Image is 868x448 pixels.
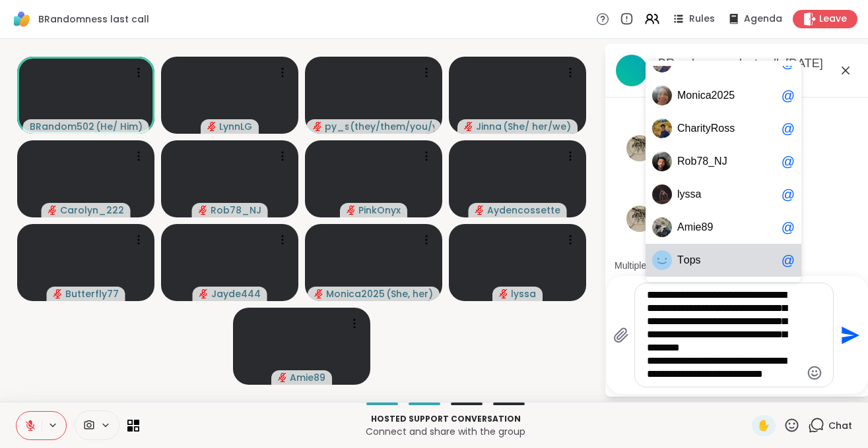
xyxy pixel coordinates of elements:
[652,152,672,171] img: R
[708,155,714,168] span: _
[646,178,801,211] a: llyssa@
[652,86,672,105] img: M
[358,204,401,217] span: PinkOnyx
[147,413,744,425] p: Hosted support conversation
[211,287,261,300] span: Jayde444
[290,371,325,384] span: Amie89
[700,122,703,135] span: i
[702,155,708,168] span: 8
[723,89,729,102] span: 2
[487,204,560,217] span: Aydencossette
[702,122,705,135] span: t
[696,122,700,135] span: r
[700,89,706,102] span: c
[712,89,718,102] span: 2
[724,122,729,135] span: s
[677,155,685,168] span: R
[782,154,795,169] div: @
[706,89,712,102] span: a
[313,122,322,131] span: audio-muted
[60,204,124,217] span: Carolyn_222
[615,259,716,272] div: Multiple peers are typing
[652,86,672,105] div: Monica2025
[652,184,672,204] img: l
[325,120,349,133] span: py_sch
[828,419,852,432] span: Chat
[722,155,727,168] span: J
[647,289,801,381] textarea: Type your message
[696,155,702,168] span: 7
[782,219,795,235] div: @
[476,120,502,133] span: Jinna
[696,188,702,201] span: a
[646,145,801,178] a: RRob78_NJ@
[475,206,484,215] span: audio-muted
[677,122,685,135] span: C
[696,254,701,267] span: s
[807,365,822,381] button: Emoji picker
[652,250,672,270] div: Tops
[11,8,33,30] img: ShareWell Logomark
[30,120,94,133] span: BRandom502
[199,206,208,215] span: audio-muted
[199,289,209,298] span: audio-muted
[652,119,672,138] img: C
[652,119,672,138] div: CharityRoss
[729,122,735,135] span: s
[692,89,698,102] span: n
[757,418,770,434] span: ✋
[711,122,719,135] span: R
[782,186,795,202] div: @
[677,188,680,201] span: l
[646,112,801,145] a: CCharityRoss@
[729,89,735,102] span: 5
[690,254,696,267] span: p
[834,320,863,350] button: Send
[684,221,693,234] span: m
[718,122,724,135] span: o
[219,120,252,133] span: LynnLG
[386,287,433,300] span: ( She, her )
[690,155,696,168] span: b
[147,425,744,438] p: Connect and share with the group
[707,221,713,234] span: 9
[677,89,686,102] span: M
[347,206,356,215] span: audio-muted
[278,373,287,382] span: audio-muted
[677,254,684,267] span: T
[626,135,653,161] img: https://sharewell-space-live.sfo3.digitaloceanspaces.com/user-generated/2a2eaa96-ed49-43f6-b81c-c...
[718,89,723,102] span: 0
[326,287,385,300] span: Monica2025
[696,221,702,234] span: e
[626,206,653,232] img: https://sharewell-space-live.sfo3.digitaloceanspaces.com/user-generated/2a2eaa96-ed49-43f6-b81c-c...
[646,244,801,277] a: TTops@
[511,287,536,300] span: lyssa
[652,152,672,171] div: Rob78_NJ
[65,287,119,300] span: Butterfly77
[652,250,672,270] img: T
[782,121,795,136] div: @
[646,211,801,244] a: AAmie89@
[685,122,691,135] span: h
[689,13,715,26] span: Rules
[658,55,859,72] div: BRandomness last call, [DATE]
[646,79,801,112] a: MMonica2025@
[684,254,690,267] span: o
[38,13,149,26] span: BRandomness last call
[48,206,57,215] span: audio-muted
[782,252,795,268] div: @
[499,289,508,298] span: audio-muted
[693,221,696,234] span: i
[744,13,782,26] span: Agenda
[706,122,711,135] span: y
[207,122,217,131] span: audio-muted
[652,217,672,237] div: Amie89
[690,122,696,135] span: a
[616,55,648,86] img: BRandomness last call, Oct 07
[350,120,434,133] span: ( they/them/you/y'all/i/we )
[714,155,722,168] span: N
[53,289,63,298] span: audio-muted
[211,204,261,217] span: Rob78_NJ
[503,120,571,133] span: ( She/ her/we )
[314,289,323,298] span: audio-muted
